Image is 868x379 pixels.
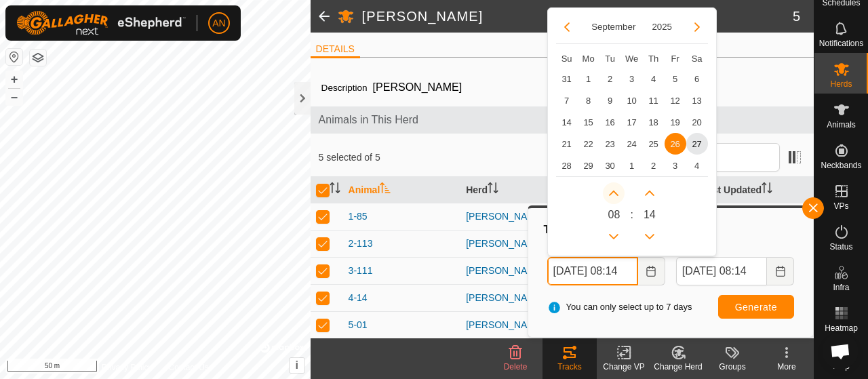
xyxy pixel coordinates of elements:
td: 18 [643,111,665,133]
span: Heatmap [825,324,858,332]
span: 5 selected of 5 [319,151,616,165]
div: Groups [705,361,759,373]
td: 28 [556,155,578,176]
span: Animals in This Herd [319,112,806,128]
td: 30 [599,155,621,176]
span: Notifications [819,39,863,47]
div: [PERSON_NAME] [466,291,573,305]
span: 7 [556,89,578,111]
span: 5-01 [349,318,368,332]
label: To [676,243,794,257]
span: Infra [833,283,849,292]
span: We [625,54,638,64]
button: Next Month [686,16,708,38]
span: Delete [504,362,528,372]
td: 4 [686,155,708,176]
div: Change VP [597,361,651,373]
td: 1 [578,68,599,89]
span: i [295,359,298,371]
button: Choose Year [646,19,677,35]
button: i [290,358,304,373]
button: Previous Month [556,16,578,38]
p-sorticon: Activate to sort [488,184,498,195]
p-button: Previous Minute [639,226,660,247]
div: Open chat [822,333,859,370]
span: 3 [621,68,643,89]
button: Generate [718,295,794,319]
p-sorticon: Activate to sort [330,184,340,195]
td: 13 [686,89,708,111]
span: 25 [643,133,665,155]
span: 15 [578,111,599,133]
div: [PERSON_NAME] [466,264,573,278]
td: 8 [578,89,599,111]
td: 26 [665,133,686,155]
td: 22 [578,133,599,155]
button: Choose Date [638,257,665,285]
span: Status [829,243,852,251]
span: 6 [686,68,708,89]
span: 16 [599,111,621,133]
button: Reset Map [6,49,22,65]
td: 19 [665,111,686,133]
span: 3-111 [349,264,373,278]
td: 31 [556,68,578,89]
p-sorticon: Activate to sort [380,184,391,195]
span: 1-85 [349,210,368,224]
span: You can only select up to 7 days [547,300,692,314]
span: 2-113 [349,237,373,251]
div: Tracks [542,222,800,238]
span: 1 [621,155,643,176]
td: 5 [665,68,686,89]
p-button: Previous Hour [603,226,625,247]
button: + [6,71,22,87]
span: 0 8 [608,207,620,223]
div: Tracks [542,361,597,373]
span: Herds [830,80,852,88]
div: More [759,361,814,373]
span: 21 [556,133,578,155]
button: Choose Date [767,257,794,285]
span: Animals [827,121,856,129]
span: 27 [686,133,708,155]
td: 2 [599,68,621,89]
td: 10 [621,89,643,111]
td: 4 [643,68,665,89]
p-button: Next Hour [603,182,625,204]
span: Sa [692,54,703,64]
td: 9 [599,89,621,111]
td: 12 [665,89,686,111]
span: 11 [643,89,665,111]
span: Mo [583,54,595,64]
div: Choose Date [547,7,717,257]
div: [PERSON_NAME] [466,237,573,251]
span: Generate [735,302,777,313]
th: Animal [343,177,461,203]
td: 29 [578,155,599,176]
span: Help [833,362,850,370]
span: 14 [644,207,656,223]
li: DETAILS [311,42,360,58]
td: 20 [686,111,708,133]
img: Gallagher Logo [16,11,186,35]
h2: [PERSON_NAME] [362,8,793,24]
th: Last Updated [696,177,814,203]
td: 17 [621,111,643,133]
p-sorticon: Activate to sort [762,184,772,195]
